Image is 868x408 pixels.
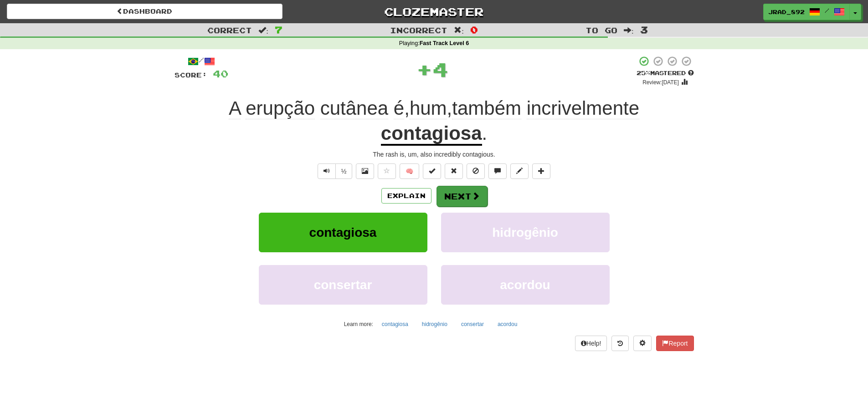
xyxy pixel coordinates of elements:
[482,122,488,144] span: .
[7,4,282,19] a: Dashboard
[532,163,550,179] button: Add to collection (alt+a)
[510,163,529,179] button: Edit sentence (alt+d)
[445,163,463,179] button: Reset to 0% Mastered (alt+r)
[470,24,478,35] span: 0
[410,97,447,119] span: hum
[229,97,639,119] span: , ,
[314,278,372,292] span: consertar
[637,69,694,77] div: Mastered
[335,163,353,179] button: ½
[493,317,522,331] button: acordou
[452,97,521,119] span: também
[378,163,396,179] button: Favorite sentence (alt+f)
[207,25,252,35] span: Correct
[575,336,607,351] button: Help!
[441,213,610,252] button: hidrogênio
[175,56,228,67] div: /
[611,336,629,351] button: Round history (alt+y)
[356,163,374,179] button: Show image (alt+x)
[763,4,850,20] a: jrad_892 /
[467,163,485,179] button: Ignore sentence (alt+i)
[640,24,648,35] span: 3
[377,317,413,331] button: contagiosa
[420,40,469,46] strong: Fast Track Level 6
[175,71,207,79] span: Score:
[258,26,268,34] span: :
[642,79,679,86] small: Review: [DATE]
[309,225,377,240] span: contagiosa
[416,56,432,83] span: +
[825,7,829,14] span: /
[381,188,431,204] button: Explain
[456,317,489,331] button: consertar
[296,4,572,20] a: Clozemaster
[624,26,634,34] span: :
[400,163,419,179] button: 🧠
[768,8,805,16] span: jrad_892
[320,97,388,119] span: cutânea
[492,225,558,240] span: hidrogênio
[417,317,452,331] button: hidrogênio
[441,265,610,305] button: acordou
[423,163,441,179] button: Set this sentence to 100% Mastered (alt+m)
[394,97,404,119] span: é
[454,26,464,34] span: :
[437,186,488,207] button: Next
[488,163,507,179] button: Discuss sentence (alt+u)
[500,278,550,292] span: acordou
[259,213,427,252] button: contagiosa
[318,163,336,179] button: Play sentence audio (ctl+space)
[259,265,427,305] button: consertar
[527,97,639,119] span: incrivelmente
[432,58,448,81] span: 4
[316,163,353,179] div: Text-to-speech controls
[381,122,482,146] u: contagiosa
[637,69,650,76] span: 25 %
[586,25,617,35] span: To go
[229,97,241,119] span: A
[656,336,693,351] button: Report
[175,150,694,159] div: The rash is, um, also incredibly contagious.
[390,25,447,35] span: Incorrect
[344,321,373,327] small: Learn more:
[275,24,282,35] span: 7
[213,68,228,79] span: 40
[246,97,315,119] span: erupção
